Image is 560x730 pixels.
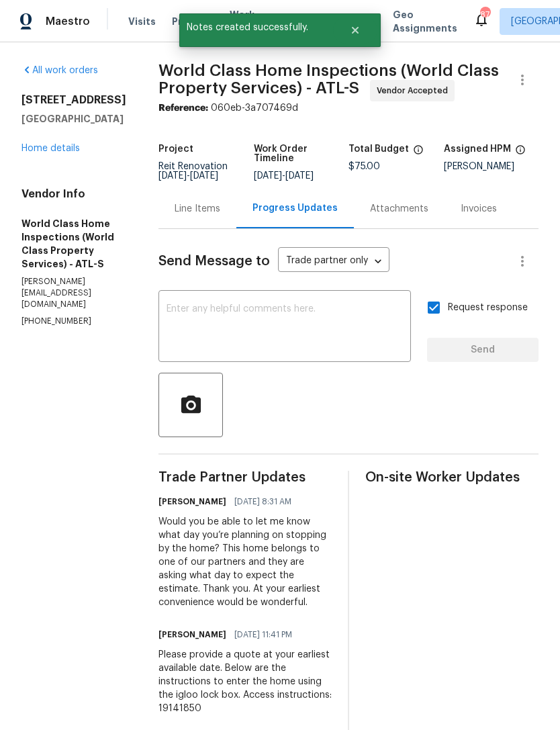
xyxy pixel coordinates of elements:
div: Attachments [370,202,428,216]
b: Reference: [158,103,208,113]
div: Trade partner only [278,250,389,273]
span: [DATE] [285,171,314,181]
span: [DATE] 8:31 AM [234,495,291,508]
p: [PERSON_NAME][EMAIL_ADDRESS][DOMAIN_NAME] [21,276,126,310]
span: On-site Worker Updates [365,471,539,484]
div: 060eb-3a707469d [158,101,539,115]
span: [DATE] [254,171,282,181]
h4: Vendor Info [21,187,126,201]
span: Send Message to [158,255,270,268]
div: Progress Updates [252,201,338,215]
span: - [158,171,218,181]
div: Invoices [461,202,497,216]
button: Close [333,17,377,44]
h6: [PERSON_NAME] [158,495,226,508]
a: All work orders [21,66,98,75]
span: Request response [448,301,528,315]
span: Maestro [46,15,90,28]
span: [DATE] [190,171,218,181]
div: [PERSON_NAME] [444,162,539,171]
h2: [STREET_ADDRESS] [21,93,126,107]
h5: [GEOGRAPHIC_DATA] [21,112,126,126]
span: Trade Partner Updates [158,471,332,484]
span: $75.00 [348,162,380,171]
span: Geo Assignments [393,8,457,35]
span: The total cost of line items that have been proposed by Opendoor. This sum includes line items th... [413,144,424,162]
h6: [PERSON_NAME] [158,628,226,641]
div: Please provide a quote at your earliest available date. Below are the instructions to enter the h... [158,648,332,715]
h5: Assigned HPM [444,144,511,154]
span: Reit Renovation [158,162,228,181]
h5: Project [158,144,193,154]
span: World Class Home Inspections (World Class Property Services) - ATL-S [158,62,499,96]
h5: Work Order Timeline [254,144,349,163]
a: Home details [21,144,80,153]
div: 87 [480,8,489,21]
h5: Total Budget [348,144,409,154]
span: The hpm assigned to this work order. [515,144,526,162]
div: Would you be able to let me know what day you’re planning on stopping by the home? This home belo... [158,515,332,609]
span: Projects [172,15,214,28]
span: Notes created successfully. [179,13,333,42]
span: Work Orders [230,8,264,35]
p: [PHONE_NUMBER] [21,316,126,327]
span: Vendor Accepted [377,84,453,97]
span: [DATE] [158,171,187,181]
h5: World Class Home Inspections (World Class Property Services) - ATL-S [21,217,126,271]
div: Line Items [175,202,220,216]
span: [DATE] 11:41 PM [234,628,292,641]
span: - [254,171,314,181]
span: Visits [128,15,156,28]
